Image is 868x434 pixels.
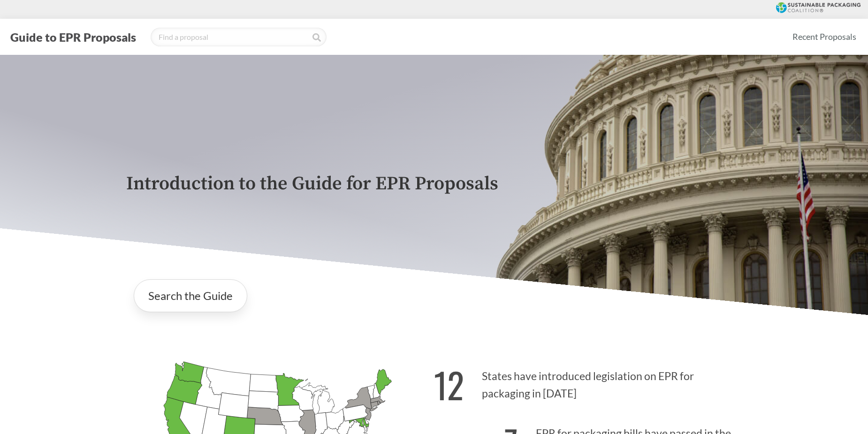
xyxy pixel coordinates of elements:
[126,173,742,195] p: Introduction to the Guide for EPR Proposals
[788,26,860,47] a: Recent Proposals
[8,30,139,45] button: Guide to EPR Proposals
[434,353,742,411] p: States have introduced legislation on EPR for packaging in [DATE]
[134,279,247,312] a: Search the Guide
[434,359,464,411] strong: 12
[151,28,327,46] input: Find a proposal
